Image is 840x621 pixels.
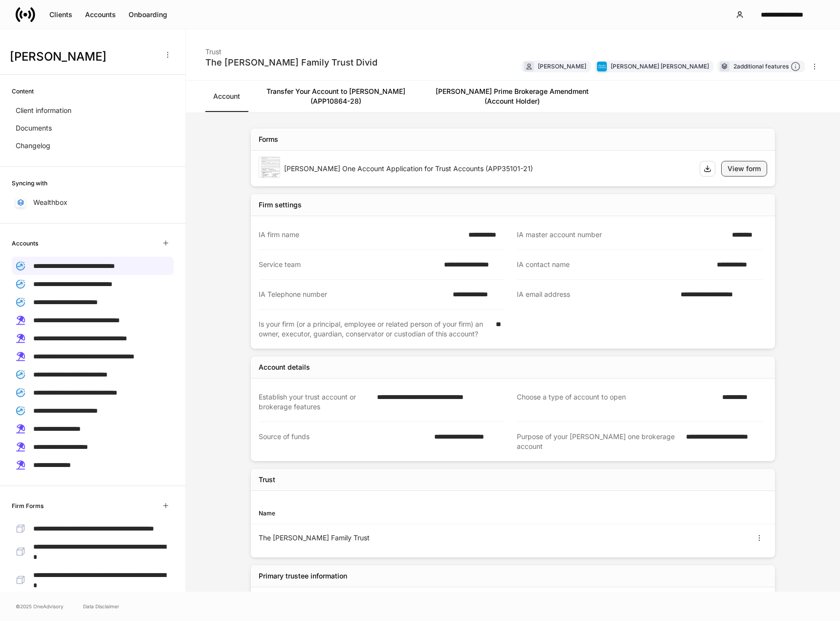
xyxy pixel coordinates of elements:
[85,10,116,20] div: Accounts
[517,230,726,240] div: IA master account number
[83,602,119,610] a: Data Disclaimer
[205,57,377,68] div: The [PERSON_NAME] Family Trust Divid
[259,533,513,543] div: The [PERSON_NAME] Family Trust
[16,141,50,151] p: Changelog
[43,7,79,22] button: Clients
[259,200,302,210] div: Firm settings
[259,392,371,412] div: Establish your trust account or brokerage features
[259,509,513,518] div: Name
[205,41,377,57] div: Trust
[12,119,174,137] a: Documents
[12,102,174,119] a: Client information
[517,289,675,300] div: IA email address
[728,164,761,174] div: View form
[259,362,310,372] div: Account details
[424,81,600,112] a: [PERSON_NAME] Prime Brokerage Amendment (Account Holder)
[259,475,275,485] h5: Trust
[259,134,278,144] div: Forms
[597,62,607,71] img: charles-schwab-BFYFdbvS.png
[259,319,490,339] div: Is your firm (or a principal, employee or related person of your firm) an owner, executor, guardi...
[79,7,122,22] button: Accounts
[12,501,44,510] h6: Firm Forms
[12,178,47,188] h6: Syncing with
[284,164,692,174] div: [PERSON_NAME] One Account Application for Trust Accounts (APP35101-21)
[538,62,586,71] div: [PERSON_NAME]
[205,81,248,112] a: Account
[12,194,174,211] a: Wealthbox
[733,62,800,72] div: 2 additional features
[611,62,709,71] div: [PERSON_NAME] [PERSON_NAME]
[259,289,447,299] div: IA Telephone number
[122,7,174,22] button: Onboarding
[129,10,167,20] div: Onboarding
[12,87,34,96] h6: Content
[10,49,156,65] h3: [PERSON_NAME]
[16,106,71,115] p: Client information
[49,10,72,20] div: Clients
[259,260,438,269] div: Service team
[259,571,347,581] div: Primary trustee information
[248,81,424,112] a: Transfer Your Account to [PERSON_NAME] (APP10864-28)
[12,137,174,155] a: Changelog
[259,230,463,240] div: IA firm name
[517,260,711,269] div: IA contact name
[33,198,67,207] p: Wealthbox
[721,161,767,177] button: View form
[517,432,680,451] div: Purpose of your [PERSON_NAME] one brokerage account
[259,432,428,451] div: Source of funds
[16,123,52,133] p: Documents
[16,602,64,610] span: © 2025 OneAdvisory
[12,239,38,248] h6: Accounts
[517,392,716,412] div: Choose a type of account to open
